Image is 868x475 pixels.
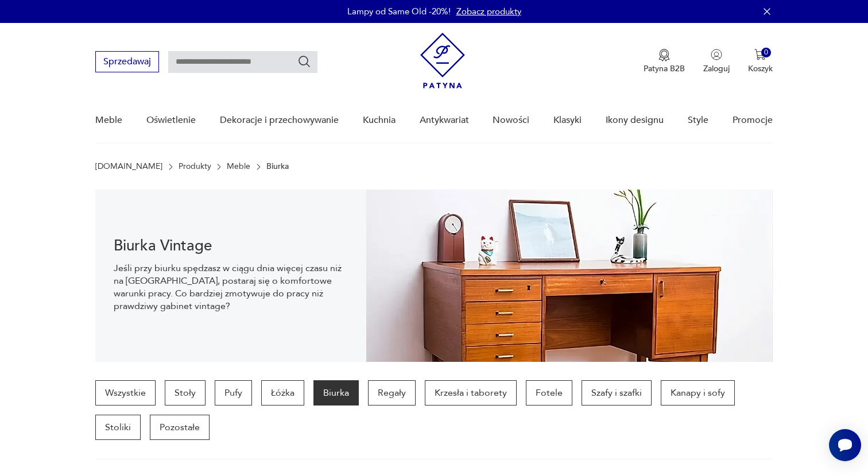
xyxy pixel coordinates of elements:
img: Patyna - sklep z meblami i dekoracjami vintage [420,33,465,88]
a: Ikona medaluPatyna B2B [644,49,685,74]
a: Pufy [215,380,252,406]
a: Wszystkie [95,380,156,406]
a: Zobacz produkty [456,6,521,17]
img: Ikona koszyka [754,49,766,60]
a: [DOMAIN_NAME] [95,162,162,171]
a: Kanapy i sofy [661,380,735,406]
img: Ikonka użytkownika [711,49,722,60]
a: Antykwariat [420,98,469,142]
button: 0Koszyk [748,49,773,74]
a: Nowości [493,98,529,142]
a: Szafy i szafki [582,380,652,406]
a: Dekoracje i przechowywanie [220,98,339,142]
a: Stoły [165,380,206,406]
p: Zaloguj [703,63,730,74]
a: Stoliki [95,415,141,440]
a: Fotele [526,380,572,406]
a: Style [688,98,708,142]
a: Krzesła i taborety [425,380,517,406]
img: Ikona medalu [658,49,670,61]
h1: Biurka Vintage [114,239,348,253]
a: Oświetlenie [146,98,196,142]
p: Jeśli przy biurku spędzasz w ciągu dnia więcej czasu niż na [GEOGRAPHIC_DATA], postaraj się o kom... [114,262,348,312]
a: Ikony designu [606,98,664,142]
a: Meble [95,98,122,142]
a: Kuchnia [363,98,396,142]
button: Sprzedawaj [95,51,159,72]
a: Regały [368,380,416,406]
iframe: Smartsupp widget button [829,429,861,461]
p: Koszyk [748,63,773,74]
p: Biurka [266,162,289,171]
a: Pozostałe [150,415,210,440]
a: Promocje [733,98,773,142]
a: Biurka [313,380,359,406]
a: Meble [227,162,250,171]
button: Szukaj [297,55,311,68]
div: 0 [761,48,771,57]
a: Sprzedawaj [95,59,159,67]
img: 217794b411677fc89fd9d93ef6550404.webp [366,190,773,362]
p: Patyna B2B [644,63,685,74]
a: Produkty [179,162,211,171]
button: Zaloguj [703,49,730,74]
button: Patyna B2B [644,49,685,74]
p: Lampy od Same Old -20%! [347,6,451,17]
a: Łóżka [261,380,304,406]
a: Klasyki [553,98,582,142]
